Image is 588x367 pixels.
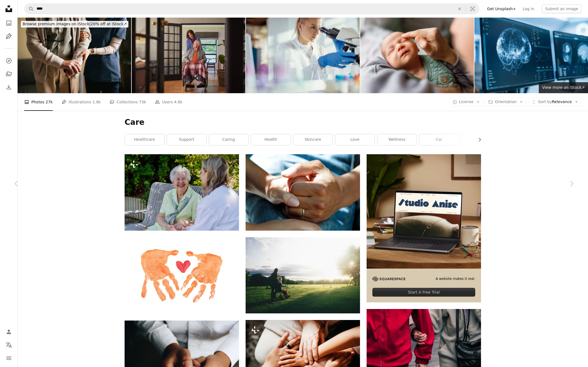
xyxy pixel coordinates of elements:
[92,99,101,105] span: 1.8k
[293,134,333,145] a: skincare
[372,277,405,281] img: file-1705255347840-230a6ab5bca9image
[436,277,475,281] span: A website makes it real.
[132,18,245,93] img: Senior man in wheelchair pushed by smiling woman
[3,55,14,66] a: Explore
[125,154,239,230] img: A caregiver with senior woman sitting on bench in park in summer, looking at camera.
[246,355,360,360] a: a group of people stacking their hands together
[538,99,572,105] span: Relevance
[125,237,239,314] img: 3 brown hand with white background
[454,4,466,14] button: Clear
[485,98,526,106] button: Orientation
[419,134,459,145] a: car
[519,4,537,13] a: Log in
[139,99,146,105] span: 73k
[18,18,131,93] img: Unrecognizable Nurse Helping Senior Man To Walk In His Living Room
[125,356,239,361] a: person holding hands
[3,326,14,337] a: Log in / Sign up
[555,157,588,210] a: Next
[109,93,146,111] a: Collections 73k
[3,353,14,364] button: Menu
[23,22,90,26] span: Browse premium images on iStock |
[24,4,34,14] button: Search Unsplash
[167,134,206,145] a: support
[377,134,417,145] a: wellness
[24,3,479,14] form: Find visuals sitewide
[484,4,519,13] a: Get Unsplash+
[367,154,481,269] img: file-1705123271268-c3eaf6a79b21image
[246,154,360,230] img: person wearing gold wedding band
[21,21,128,27] div: 20% off at iStock ↗
[209,134,248,145] a: caring
[539,82,588,93] a: View more on iStock↗
[367,154,481,302] a: A website makes it real.Start A Free Trial
[125,190,239,195] a: A caregiver with senior woman sitting on bench in park in summer, looking at camera.
[246,237,360,313] img: woman standing next to woman riding wheelchair
[3,82,14,93] a: Download History
[125,134,164,145] a: healthcare
[62,93,101,111] a: Illustrations 1.8k
[246,18,359,93] img: Focused Research Scientist Analyzing Sample
[367,342,481,347] a: person wearing red jacket
[466,4,479,14] button: Visual search
[449,98,483,106] button: License
[538,100,552,104] span: Sort by
[125,273,239,278] a: 3 brown hand with white background
[372,288,475,297] div: Start A Free Trial
[246,190,360,195] a: person wearing gold wedding band
[251,134,290,145] a: health
[3,340,14,351] button: Language
[125,117,481,127] h1: Care
[3,18,14,29] a: Photos
[360,18,474,93] img: Little baby boy enjoying in mother's touch
[474,18,588,93] img: Medical Brain Scans on Multiple Computer Screens. Advanced Neuroimaging Technology Reveals Comple...
[461,134,501,145] a: person
[3,68,14,79] a: Collections
[246,273,360,278] a: woman standing next to woman riding wheelchair
[475,134,481,145] button: scroll list to the right
[495,100,516,104] span: Orientation
[528,98,581,106] button: Sort byRelevance
[155,93,182,111] a: Users 4.6k
[459,100,474,104] span: License
[542,85,585,90] span: View more on iStock ↗
[3,31,14,42] a: Illustrations
[335,134,375,145] a: love
[174,99,182,105] span: 4.6k
[18,18,132,31] a: Browse premium images on iStock|20% off at iStock↗
[542,4,581,13] button: Submit an image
